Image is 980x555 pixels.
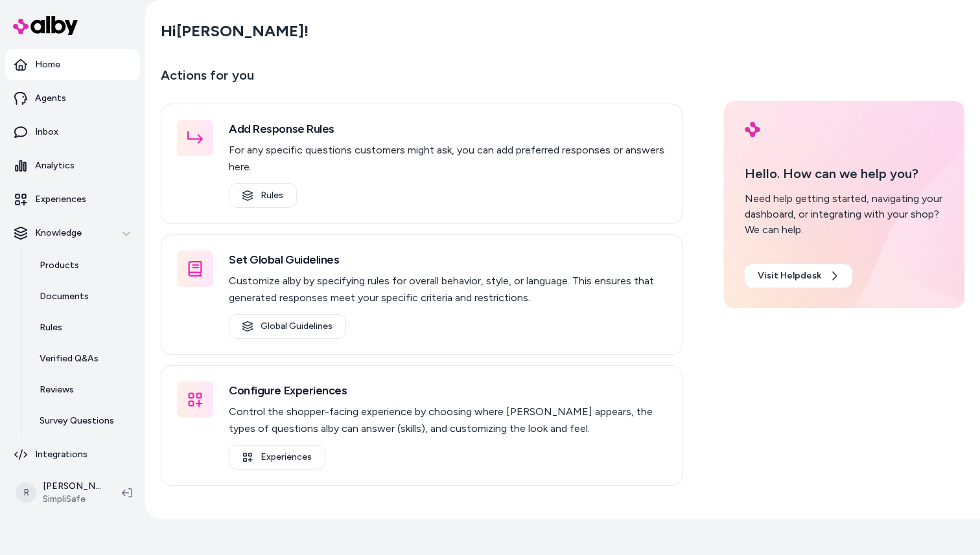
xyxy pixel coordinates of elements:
[16,482,36,503] span: R
[229,381,666,400] h3: Configure Experiences
[40,321,62,334] p: Rules
[5,117,140,148] a: Inbox
[745,264,852,288] a: Visit Helpdesk
[229,251,666,269] h3: Set Global Guidelines
[35,227,82,240] p: Knowledge
[27,405,140,436] a: Survey Questions
[8,472,111,514] button: R[PERSON_NAME]SimpliSafe
[27,281,140,312] a: Documents
[35,126,58,139] p: Inbox
[229,273,666,306] p: Customize alby by specifying rules for overall behavior, style, or language. This ensures that ge...
[5,83,140,114] a: Agents
[40,290,89,303] p: Documents
[161,65,682,96] p: Actions for you
[229,183,297,208] a: Rules
[40,383,74,396] p: Reviews
[27,250,140,281] a: Products
[40,259,79,272] p: Products
[229,314,346,339] a: Global Guidelines
[35,58,60,71] p: Home
[27,343,140,374] a: Verified Q&As
[27,374,140,405] a: Reviews
[40,352,99,365] p: Verified Q&As
[5,49,140,80] a: Home
[229,403,666,437] p: Control the shopper-facing experience by choosing where [PERSON_NAME] appears, the types of quest...
[43,480,101,493] p: [PERSON_NAME]
[745,191,944,238] div: Need help getting started, navigating your dashboard, or integrating with your shop? We can help.
[27,312,140,343] a: Rules
[5,184,140,215] a: Experiences
[35,193,86,206] p: Experiences
[161,21,309,41] h2: Hi [PERSON_NAME] !
[745,122,760,137] img: alby Logo
[35,159,75,172] p: Analytics
[5,218,140,249] button: Knowledge
[43,493,101,506] span: SimpliSafe
[13,16,78,35] img: alby Logo
[35,448,87,461] p: Integrations
[229,445,325,470] a: Experiences
[229,142,666,176] p: For any specific questions customers might ask, you can add preferred responses or answers here.
[745,164,944,183] p: Hello. How can we help you?
[35,92,66,105] p: Agents
[40,414,114,427] p: Survey Questions
[229,120,666,138] h3: Add Response Rules
[5,439,140,470] a: Integrations
[5,150,140,181] a: Analytics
